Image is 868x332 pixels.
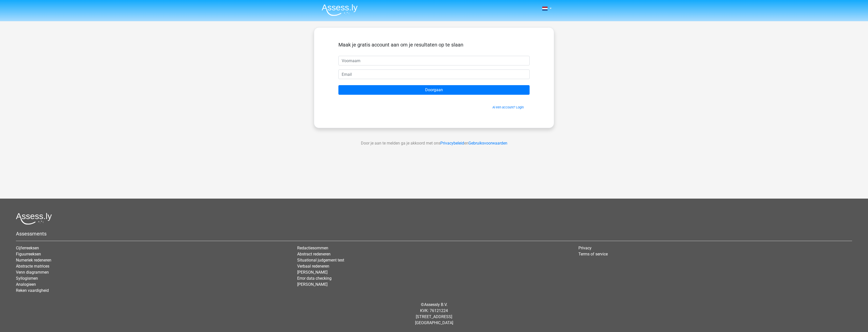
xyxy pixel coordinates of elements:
[297,258,344,263] a: Situational judgement test
[16,264,49,269] a: Abstracte matrices
[16,288,49,293] a: Reken vaardigheid
[16,276,38,281] a: Syllogismen
[338,56,530,65] input: Voornaam
[297,270,328,275] a: [PERSON_NAME]
[16,213,52,225] img: Assessly logo
[12,298,856,330] div: © KVK: 76121224 [STREET_ADDRESS] [GEOGRAPHIC_DATA]
[424,302,447,307] a: Assessly B.V.
[492,105,524,109] a: Al een account? Login
[16,246,39,250] a: Cijferreeksen
[16,282,36,287] a: Analogieen
[578,246,592,250] a: Privacy
[338,69,530,79] input: Email
[16,252,41,256] a: Figuurreeksen
[338,85,530,95] input: Doorgaan
[297,264,329,269] a: Verbaal redeneren
[468,141,507,146] a: Gebruiksvoorwaarden
[297,246,328,250] a: Redactiesommen
[16,258,51,263] a: Numeriek redeneren
[297,282,328,287] a: [PERSON_NAME]
[297,252,331,256] a: Abstract redeneren
[338,42,530,48] h5: Maak je gratis account aan om je resultaten op te slaan
[16,231,852,237] h5: Assessments
[322,4,358,16] img: Assessly
[578,252,608,256] a: Terms of service
[297,276,332,281] a: Error data checking
[16,270,49,275] a: Venn diagrammen
[440,141,464,146] a: Privacybeleid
